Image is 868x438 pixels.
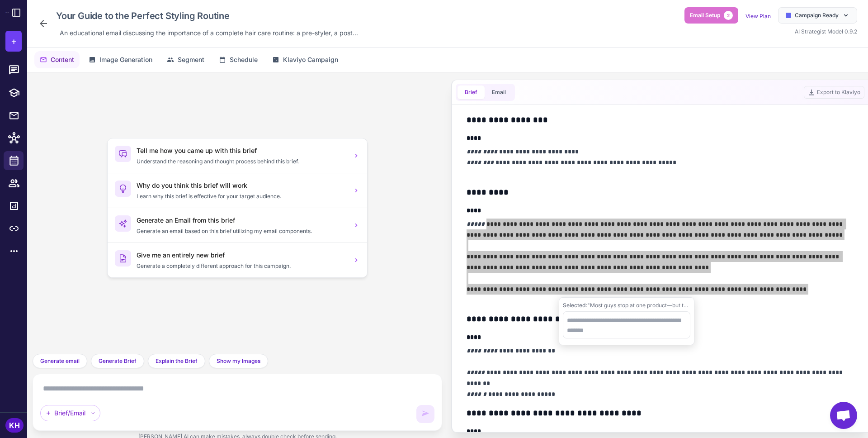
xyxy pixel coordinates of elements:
[161,51,210,68] button: Segment
[137,181,347,190] h3: Why do you think this brief will work
[91,354,144,368] button: Generate Brief
[60,28,358,38] span: An educational email discussing the importance of a complete hair care routine: a pre-styler, a p...
[283,55,338,65] span: Klaviyo Campaign
[795,28,857,35] span: AI Strategist Model 0.9.2
[137,262,347,270] p: Generate a completely different approach for this campaign.
[52,7,362,24] div: Click to edit campaign name
[209,354,268,368] button: Show my Images
[745,13,771,19] a: View Plan
[51,55,74,65] span: Content
[458,86,485,99] button: Brief
[5,12,9,13] img: Raleon Logo
[830,402,857,429] div: Open chat
[137,146,347,156] h3: Tell me how you came up with this brief
[724,11,733,20] span: 2
[137,227,347,235] p: Generate an email based on this brief utilizing my email components.
[56,26,362,40] div: Click to edit description
[563,302,587,309] span: Selected:
[83,51,158,68] button: Image Generation
[684,7,738,24] button: Email Setup2
[213,51,263,68] button: Schedule
[148,354,205,368] button: Explain the Brief
[40,405,100,421] div: Brief/Email
[99,357,137,365] span: Generate Brief
[33,354,87,368] button: Generate email
[137,250,347,260] h3: Give me an entirely new brief
[40,357,80,365] span: Generate email
[5,31,22,52] button: +
[217,357,260,365] span: Show my Images
[267,51,344,68] button: Klaviyo Campaign
[137,192,347,200] p: Learn why this brief is effective for your target audience.
[690,11,720,19] span: Email Setup
[178,55,204,65] span: Segment
[795,11,839,19] span: Campaign Ready
[99,55,152,65] span: Image Generation
[563,301,690,309] div: "Most guys stop at one product—but that’s only part of the story. A complete hair routine include...
[137,215,347,225] h3: Generate an Email from this brief
[230,55,258,65] span: Schedule
[11,34,17,48] span: +
[485,86,513,99] button: Email
[137,157,347,166] p: Understand the reasoning and thought process behind this brief.
[34,51,80,68] button: Content
[5,418,24,433] div: KH
[804,86,864,99] button: Export to Klaviyo
[156,357,198,365] span: Explain the Brief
